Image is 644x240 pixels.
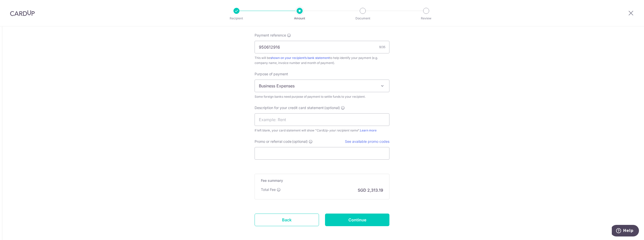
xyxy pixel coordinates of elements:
[255,80,389,92] span: Business Expenses
[255,72,288,77] label: Purpose of payment
[358,187,383,193] p: SGD 2,313.19
[281,16,318,21] p: Amount
[612,225,639,237] iframe: Opens a widget where you can find more information
[379,45,385,50] div: 9/35
[325,214,389,226] input: Continue
[329,128,358,132] i: your recipient name
[255,113,389,126] input: Example: Rent
[255,214,319,226] a: Back
[218,16,255,21] p: Recipient
[292,139,308,144] span: (optional)
[255,33,286,38] span: Payment reference
[10,10,35,16] img: CardUp
[344,16,381,21] p: Document
[255,55,389,65] div: This will be to help identify your payment (e.g. company name, invoice number and month of payment).
[360,128,377,132] a: Learn more
[270,56,330,60] a: shown on your recipient’s bank statement
[255,128,389,133] div: If left blank, your card statement will show "CardUp- ".
[255,80,389,92] span: Business Expenses
[261,178,383,183] h5: Fee summary
[345,139,389,144] a: See available promo codes
[255,94,389,99] div: Some foreign banks need purpose of payment to settle funds to your recipient.
[261,187,276,192] p: Total Fee
[255,105,324,110] span: Description for your credit card statement
[255,139,292,144] span: Promo or referral code
[324,105,340,110] span: (optional)
[408,16,445,21] p: Review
